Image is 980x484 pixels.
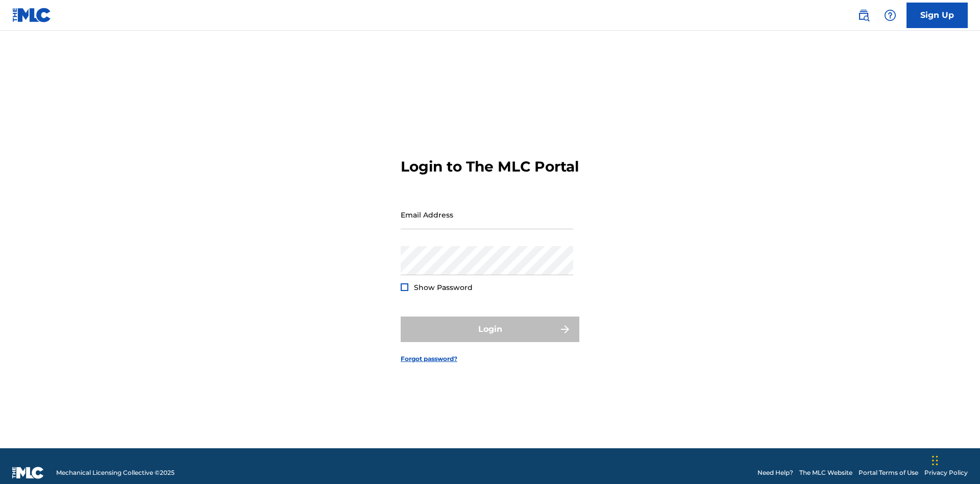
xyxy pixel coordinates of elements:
[884,9,896,21] img: help
[932,445,938,476] div: Drag
[12,467,44,479] img: logo
[924,468,968,477] a: Privacy Policy
[929,435,980,484] iframe: Chat Widget
[906,3,968,28] a: Sign Up
[853,5,874,26] a: Public Search
[880,5,900,26] div: Help
[859,468,918,477] a: Portal Terms of Use
[56,468,175,477] span: Mechanical Licensing Collective © 2025
[401,354,457,364] a: Forgot password?
[12,8,52,22] img: MLC Logo
[799,468,852,477] a: The MLC Website
[757,468,793,477] a: Need Help?
[857,9,870,21] img: search
[414,283,473,292] span: Show Password
[401,158,579,176] h3: Login to The MLC Portal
